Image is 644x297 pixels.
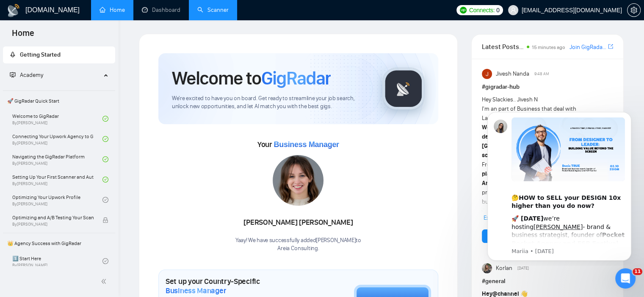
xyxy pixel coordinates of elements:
span: Your [257,140,339,149]
span: Optimizing and A/B Testing Your Scanner for Better Results [12,213,94,222]
a: searchScanner [197,6,229,14]
a: export [608,43,613,51]
span: Korlan [495,264,512,273]
img: gigradar-logo.png [382,68,425,110]
span: user [510,7,516,13]
a: setting [627,7,641,14]
iframe: Intercom notifications message [475,104,644,266]
a: Optimizing Your Upwork ProfileBy[PERSON_NAME] [12,191,102,209]
a: Welcome to GigRadarBy[PERSON_NAME] [12,109,102,128]
a: Connecting Your Upwork Agency to GigRadarBy[PERSON_NAME] [12,130,102,148]
h1: # gigradar-hub [482,82,613,92]
span: 9:48 AM [534,70,549,78]
span: 👑 Agency Success with GigRadar [4,235,114,252]
a: Setting Up Your First Scanner and Auto-BidderBy[PERSON_NAME] [12,170,102,189]
p: Areia Consulting . [235,245,361,253]
a: 1️⃣ Start HereBy[PERSON_NAME] [12,252,102,270]
span: check-circle [102,177,108,183]
div: Yaay! We have successfully added [PERSON_NAME] to [235,237,361,253]
span: check-circle [102,156,108,162]
span: [DATE] [517,264,529,272]
span: Academy [20,71,43,79]
span: lock [102,217,108,223]
span: rocket [10,52,16,57]
a: homeHome [100,6,125,14]
span: By [PERSON_NAME] [12,222,94,227]
span: setting [627,7,640,14]
span: Latest Posts from the GigRadar Community [482,41,524,52]
img: upwork-logo.png [460,7,467,14]
span: Jivesh Nanda [495,69,529,79]
a: dashboardDashboard [142,6,180,14]
img: logo [7,4,20,17]
img: 1717012279191-83.jpg [273,155,323,206]
button: setting [627,3,641,17]
iframe: Intercom live chat [615,268,636,289]
span: Business Manager [166,286,226,295]
span: 11 [633,268,642,275]
li: Getting Started [3,46,115,63]
span: check-circle [102,136,108,142]
a: Navigating the GigRadar PlatformBy[PERSON_NAME] [12,150,102,169]
span: Home [5,27,41,45]
span: Business Manager [274,140,339,149]
span: double-left [101,277,109,286]
img: Korlan [482,263,492,273]
span: Getting Started [20,51,61,58]
span: 15 minutes ago [532,44,565,50]
h1: # general [482,277,613,286]
span: GigRadar [261,67,331,90]
span: Academy [10,71,43,79]
span: export [608,43,613,50]
span: check-circle [102,258,108,264]
span: Connects: [469,5,495,15]
span: fund-projection-screen [10,72,16,78]
span: 🚀 GigRadar Quick Start [4,93,114,109]
span: check-circle [102,197,108,203]
img: Jivesh Nanda [482,69,492,79]
h1: Welcome to [172,67,331,90]
a: Join GigRadar Slack Community [569,43,606,52]
span: We're excited to have you on board. Get ready to streamline your job search, unlock new opportuni... [172,95,369,111]
span: 0 [496,5,500,15]
h1: Set up your Country-Specific [166,277,312,295]
span: check-circle [102,116,108,122]
div: [PERSON_NAME] [PERSON_NAME] [235,215,361,230]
